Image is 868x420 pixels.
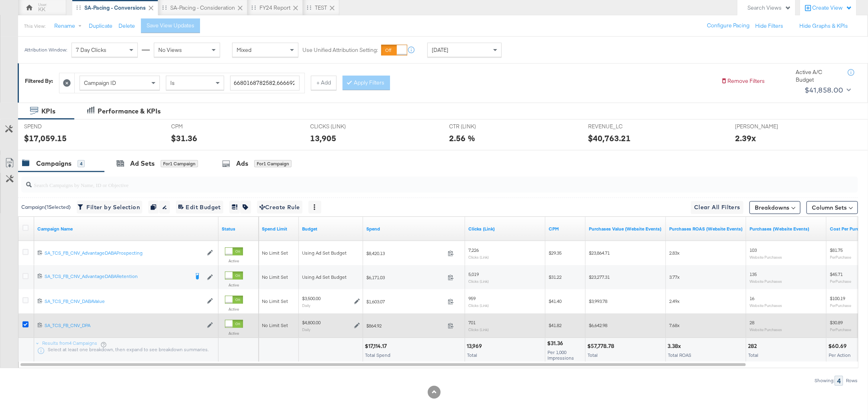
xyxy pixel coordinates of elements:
sub: Website Purchases [750,279,782,284]
button: Delete [118,22,135,30]
div: 282 [748,342,759,350]
label: Active [225,307,243,312]
span: 701 [468,319,476,325]
div: $41,858.00 [805,84,843,96]
span: REVENUE_LC [588,123,648,130]
sub: Per Purchase [830,279,851,284]
span: Is [170,79,175,86]
a: The total value of the purchase actions divided by spend tracked by your Custom Audience pixel on... [669,226,743,232]
span: CTR (LINK) [449,123,509,130]
span: $31.22 [549,274,562,280]
div: 3.38x [668,342,683,350]
span: $29.35 [549,250,562,256]
div: Rows [846,378,858,383]
div: SA_TCS_FB_CNV_AdvantageDABARetention [45,273,189,280]
div: SA_TCS_FB_CNV_AdvantageDABAProspecting [45,250,203,256]
button: Hide Graphs & KPIs [799,22,848,30]
sub: Clicks (Link) [468,303,489,308]
span: Clear All Filters [694,202,740,212]
span: $23,864.71 [589,250,610,256]
div: $31.36 [547,340,566,347]
div: Drag to reorder tab [307,5,311,10]
div: $57,778.78 [587,342,617,350]
span: $6,171.03 [366,274,445,280]
span: 135 [750,271,757,277]
button: Column Sets [807,201,858,214]
a: SA_TCS_FB_CNV_DPA [45,322,203,329]
div: FY24 Report [259,4,290,12]
span: $100.19 [830,295,845,301]
div: 2.39x [735,132,756,144]
div: TEST [315,4,327,12]
div: $3,500.00 [302,295,321,302]
div: $31.36 [171,132,197,144]
span: Filter by Selection [79,202,140,212]
input: Search Campaigns by Name, ID or Objective [32,174,780,189]
button: Clear All Filters [691,201,743,214]
label: Active [225,282,243,288]
span: [DATE] [432,46,448,54]
label: Active [225,258,243,264]
div: Drag to reorder tab [76,5,81,10]
button: Rename [49,19,90,33]
span: $6,642.98 [589,322,607,328]
sub: Website Purchases [750,255,782,259]
a: If set, this is the maximum spend for your campaign. [262,226,296,232]
sub: Website Purchases [750,327,782,332]
span: $30.89 [830,319,843,325]
div: KPIs [41,107,55,116]
span: Edit Budget [178,202,221,212]
span: Campaign ID [84,79,116,86]
span: $864.92 [366,323,445,329]
div: Search Views [748,4,791,12]
div: 13,905 [310,132,336,144]
span: [PERSON_NAME] [735,123,795,130]
button: Remove Filters [721,77,765,85]
a: The number of clicks on links appearing on your ad or Page that direct people to your sites off F... [468,226,542,232]
span: $45.71 [830,271,843,277]
span: No Limit Set [262,250,288,256]
a: The number of times a purchase was made tracked by your Custom Audience pixel on your website aft... [750,226,823,232]
span: No Limit Set [262,298,288,304]
div: 4 [835,376,843,386]
sub: Daily [302,303,310,308]
div: 13,969 [467,342,484,350]
div: Drag to reorder tab [162,5,167,10]
div: Showing: [814,378,835,383]
div: 4 [78,160,85,167]
span: Total [748,352,758,358]
div: Ad Sets [130,159,155,168]
span: $8,420.13 [366,250,445,256]
div: Ads [236,159,248,168]
div: Campaign ( 1 Selected) [21,204,71,211]
span: Create Rule [259,202,300,212]
div: for 1 Campaign [254,160,292,167]
div: $40,763.21 [588,132,631,144]
button: Duplicate [89,22,112,30]
span: No Limit Set [262,322,288,328]
a: SA_TCS_FB_CNV_AdvantageDABARetention [45,273,189,281]
span: No Views [158,46,182,54]
div: $17,114.17 [365,342,389,350]
sub: Per Purchase [830,303,851,308]
a: The average cost you've paid to have 1,000 impressions of your ad. [549,226,582,232]
a: The total amount spent to date. [366,226,462,232]
div: Attribution Window: [24,47,67,53]
span: CLICKS (LINK) [310,123,370,130]
span: 3.77x [669,274,680,280]
button: $41,858.00 [801,84,853,97]
a: Shows the current state of your Ad Campaign. [222,226,255,232]
div: Drag to reorder tab [251,5,256,10]
span: Per 1,000 Impressions [547,349,574,361]
button: Breakdowns [750,201,801,214]
input: Enter a search term [230,76,300,91]
span: Per Action [829,352,851,358]
button: Filter by Selection [77,201,142,214]
sub: Clicks (Link) [468,279,489,284]
span: $3,993.78 [589,298,607,304]
div: This View: [24,23,45,29]
div: for 1 Campaign [161,160,198,167]
span: SPEND [24,123,84,130]
span: $41.40 [549,298,562,304]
